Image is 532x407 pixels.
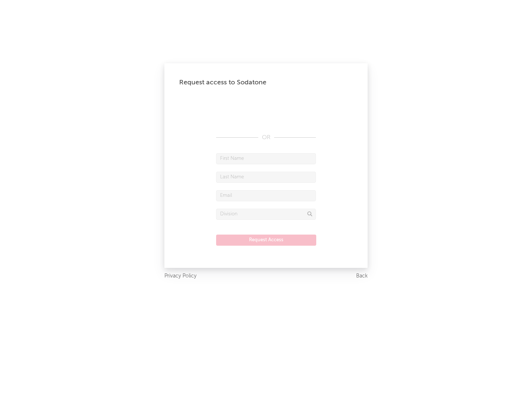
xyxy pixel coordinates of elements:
input: Division [216,209,316,220]
div: Request access to Sodatone [179,78,353,87]
a: Back [356,272,368,281]
input: Last Name [216,172,316,183]
a: Privacy Policy [164,272,197,281]
input: First Name [216,153,316,164]
div: OR [216,133,316,142]
button: Request Access [216,235,316,246]
input: Email [216,190,316,201]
